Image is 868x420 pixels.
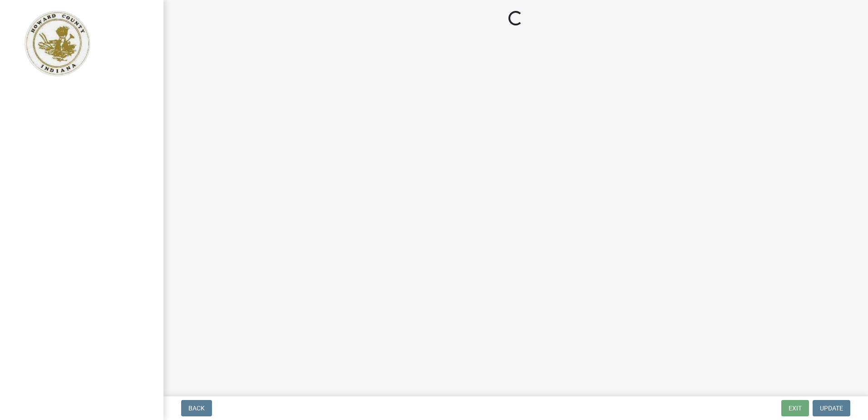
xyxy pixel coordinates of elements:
[781,400,809,416] button: Exit
[813,400,850,416] button: Update
[820,405,843,412] span: Update
[188,405,205,412] span: Back
[181,400,212,416] button: Back
[18,10,96,78] img: Howard County, Indiana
